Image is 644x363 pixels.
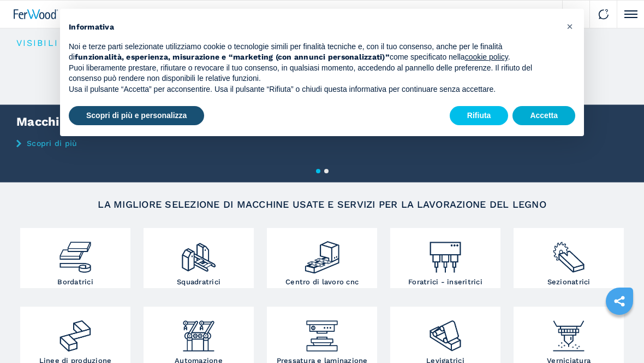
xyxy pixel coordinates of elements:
[450,106,509,126] button: Rifiuta
[547,278,591,285] h3: Sezionatrici
[324,169,329,173] button: 2
[69,42,558,63] p: Noi e terze parti selezionate utilizziamo cookie o tecnologie simili per finalità tecniche e, con...
[267,228,377,288] a: Centro di lavoro cnc
[617,1,644,28] button: Click to toggle menu
[20,228,130,288] a: Bordatrici
[598,314,636,355] iframe: Chat
[567,20,573,33] span: ×
[285,278,359,285] h3: Centro di lavoro cnc
[316,169,320,173] button: 1
[606,288,633,315] a: sharethis
[561,17,579,35] button: Chiudi questa informativa
[69,22,558,33] h2: Informativa
[303,231,340,276] img: centro_di_lavoro_cnc_2.png
[512,106,575,126] button: Accetta
[427,309,463,354] img: levigatrici_2.png
[14,9,58,19] img: Ferwood
[57,278,93,285] h3: Bordatrici
[144,228,254,288] a: Squadratrici
[303,309,340,354] img: pressa-strettoia.png
[57,231,93,276] img: bordatrici_1.png
[180,309,217,354] img: automazione.png
[390,228,500,288] a: Foratrici - inseritrici
[69,84,558,95] p: Usa il pulsante “Accetta” per acconsentire. Usa il pulsante “Rifiuta” o chiudi questa informativa...
[57,309,93,354] img: linee_di_produzione_2.png
[427,231,463,276] img: foratrici_inseritrici_2.png
[180,231,217,276] img: squadratrici_2.png
[69,106,204,126] button: Scopri di più e personalizza
[598,9,609,20] img: Contact us
[75,52,390,61] strong: funzionalità, esperienza, misurazione e “marketing (con annunci personalizzati)”
[514,228,624,288] a: Sezionatrici
[550,231,587,276] img: sezionatrici_2.png
[408,278,482,285] h3: Foratrici - inseritrici
[45,200,600,209] h2: LA MIGLIORE SELEZIONE DI MACCHINE USATE E SERVIZI PER LA LAVORAZIONE DEL LEGNO
[69,63,558,84] p: Puoi liberamente prestare, rifiutare o revocare il tuo consenso, in qualsiasi momento, accedendo ...
[177,278,220,285] h3: Squadratrici
[465,52,508,61] a: cookie policy
[550,309,587,354] img: verniciatura_1.png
